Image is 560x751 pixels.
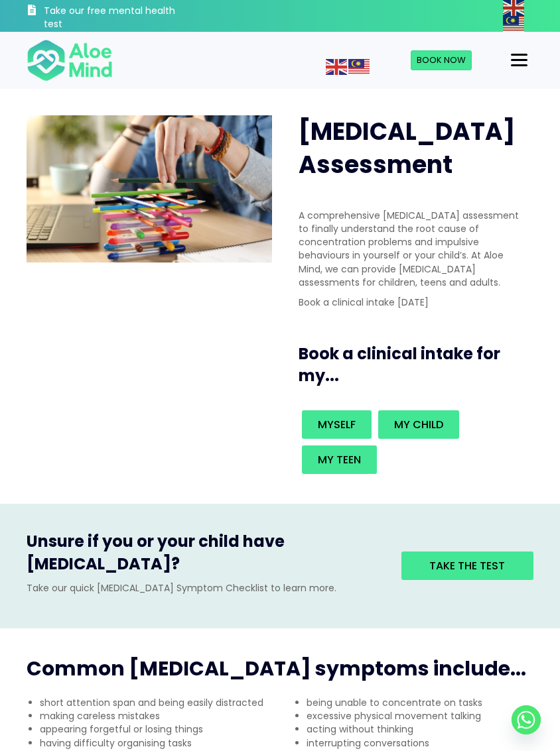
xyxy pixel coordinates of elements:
li: acting without thinking [307,722,547,736]
a: English [503,1,525,14]
li: making careless mistakes [40,709,280,722]
p: A comprehensive [MEDICAL_DATA] assessment to finally understand the root cause of concentration p... [299,209,528,290]
img: ms [503,16,524,32]
a: My child [378,410,459,439]
span: Take the test [429,558,505,573]
h3: Book a clinical intake for my... [299,343,541,387]
a: Malay [348,60,371,73]
span: Common [MEDICAL_DATA] symptoms include... [27,654,526,683]
a: Book Now [411,50,472,70]
img: ADHD photo [27,115,272,262]
h3: Take our free mental health test [44,5,179,30]
img: Aloe mind Logo [27,38,113,82]
li: having difficulty organising tasks [40,736,280,750]
a: Whatsapp [512,705,541,734]
span: [MEDICAL_DATA] Assessment [299,115,516,182]
a: My teen [302,445,377,474]
a: Malay [503,17,525,30]
p: Take our quick [MEDICAL_DATA] Symptom Checklist to learn more. [27,581,382,595]
button: Menu [506,49,533,72]
a: Myself [302,410,372,439]
p: Book a clinical intake [DATE] [299,296,528,309]
span: My teen [318,452,361,467]
li: appearing forgetful or losing things [40,722,280,736]
img: en [326,59,347,75]
a: Take our free mental health test [27,3,179,32]
span: My child [394,417,443,432]
img: ms [348,59,370,75]
a: Take the test [401,551,533,580]
li: being unable to concentrate on tasks [307,696,547,709]
h3: Unsure if you or your child have [MEDICAL_DATA]? [27,530,382,581]
li: interrupting conversations [307,736,547,750]
span: Book Now [417,54,466,66]
span: Myself [318,417,356,432]
li: excessive physical movement talking [307,709,547,722]
li: short attention span and being easily distracted [40,696,280,709]
a: English [326,60,348,73]
div: Book an intake for my... [299,407,528,477]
